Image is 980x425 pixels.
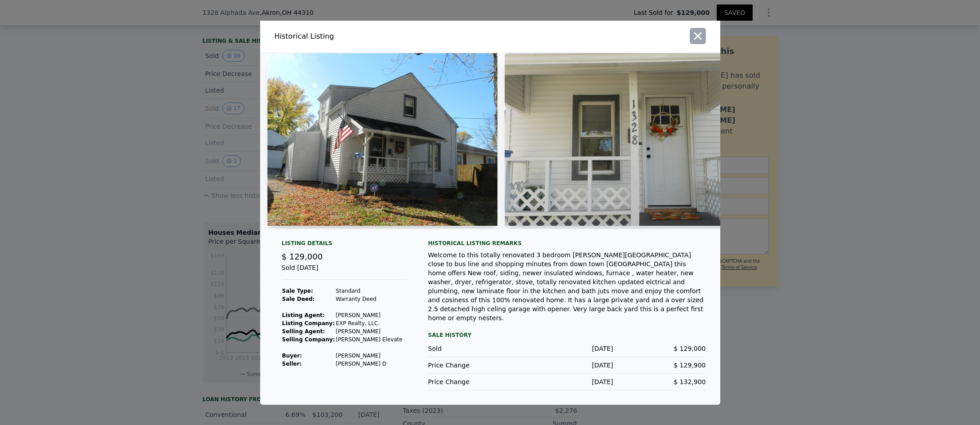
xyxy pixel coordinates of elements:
[335,336,403,344] td: [PERSON_NAME] Elevate
[335,327,403,336] td: [PERSON_NAME]
[428,330,706,340] div: Sale History
[428,361,521,370] div: Price Change
[282,336,335,343] strong: Selling Company:
[335,287,403,295] td: Standard
[267,53,497,226] img: Property Img
[428,344,521,353] div: Sold
[282,240,407,251] div: Listing Details
[282,312,325,318] strong: Listing Agent:
[428,377,521,386] div: Price Change
[674,378,705,385] span: $ 132,900
[335,319,403,327] td: EXP Realty, LLC.
[282,353,302,359] strong: Buyer :
[335,352,403,360] td: [PERSON_NAME]
[282,320,335,327] strong: Listing Company:
[282,252,323,261] span: $ 129,000
[674,345,705,352] span: $ 129,000
[335,360,403,368] td: [PERSON_NAME] D
[521,344,613,353] div: [DATE]
[282,361,302,367] strong: Seller :
[674,362,705,369] span: $ 129,900
[282,296,315,302] strong: Sale Deed:
[275,31,487,42] div: Historical Listing
[282,263,407,280] div: Sold [DATE]
[521,361,613,370] div: [DATE]
[428,240,706,247] div: Historical Listing remarks
[505,53,735,226] img: Property Img
[282,328,325,335] strong: Selling Agent:
[428,251,706,322] div: Welcome to this totally renovated 3 bedroom [PERSON_NAME][GEOGRAPHIC_DATA] close to bus line and ...
[335,295,403,303] td: Warranty Deed
[521,377,613,386] div: [DATE]
[282,288,313,294] strong: Sale Type:
[335,311,403,319] td: [PERSON_NAME]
